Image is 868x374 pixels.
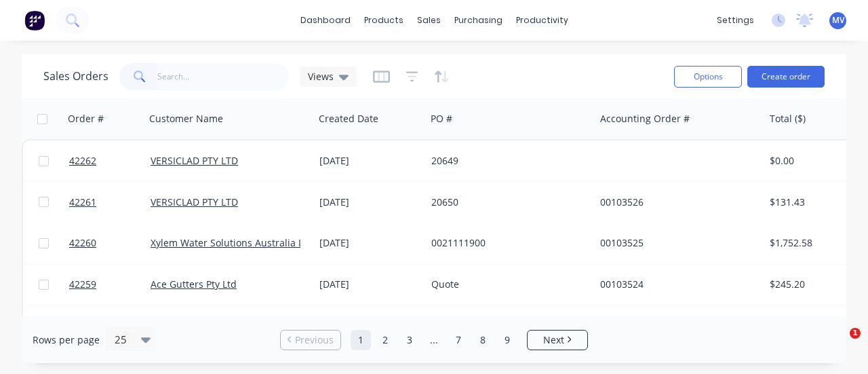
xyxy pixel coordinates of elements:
a: 42259 [69,264,151,305]
a: 42261 [69,182,151,223]
div: products [357,10,410,31]
a: 42262 [69,141,151,181]
a: 42258 [69,305,151,346]
a: Page 9 [497,330,517,350]
div: $131.43 [770,195,849,209]
a: Xylem Water Solutions Australia Ltd [151,236,313,249]
div: $0.00 [770,154,849,168]
span: 42259 [69,278,96,291]
div: 20650 [431,195,582,209]
span: MV [832,14,844,26]
div: Created Date [319,112,378,126]
span: 42260 [69,236,96,250]
a: Page 2 [375,330,395,350]
a: VERSICLAD PTY LTD [151,195,238,208]
button: Create order [747,66,825,88]
span: 1 [850,328,861,339]
div: Quote [431,278,582,291]
button: Options [674,66,742,88]
div: Customer Name [149,112,223,126]
span: 42261 [69,195,96,209]
img: Factory [24,10,45,31]
span: 42262 [69,154,96,168]
iframe: Intercom live chat [822,328,854,360]
div: purchasing [448,10,509,31]
ul: Pagination [275,330,593,350]
div: sales [410,10,448,31]
a: Page 7 [448,330,469,350]
a: Jump forward [424,330,444,350]
div: $1,752.58 [770,236,849,250]
span: Next [543,333,564,347]
div: 00103525 [600,236,751,250]
a: VERSICLAD PTY LTD [151,154,238,167]
a: 42260 [69,223,151,263]
span: Views [308,69,334,83]
input: Search... [157,63,290,90]
a: Previous page [281,333,340,347]
a: dashboard [294,10,357,31]
div: [DATE] [319,278,420,291]
div: Total ($) [770,112,806,126]
div: productivity [509,10,575,31]
div: PO # [431,112,452,126]
a: Page 1 is your current page [351,330,371,350]
div: 00103526 [600,195,751,209]
div: [DATE] [319,154,420,168]
div: 00103524 [600,278,751,291]
div: [DATE] [319,236,420,250]
div: [DATE] [319,195,420,209]
span: Previous [295,333,334,347]
a: Ace Gutters Pty Ltd [151,278,237,291]
span: Rows per page [33,333,100,347]
div: settings [710,10,761,31]
div: 0021111900 [431,236,582,250]
div: Accounting Order # [600,112,690,126]
a: Page 8 [473,330,493,350]
a: Page 3 [399,330,420,350]
a: Next page [528,333,587,347]
div: $245.20 [770,278,849,291]
div: 20649 [431,154,582,168]
h1: Sales Orders [43,70,108,83]
div: Order # [68,112,104,126]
